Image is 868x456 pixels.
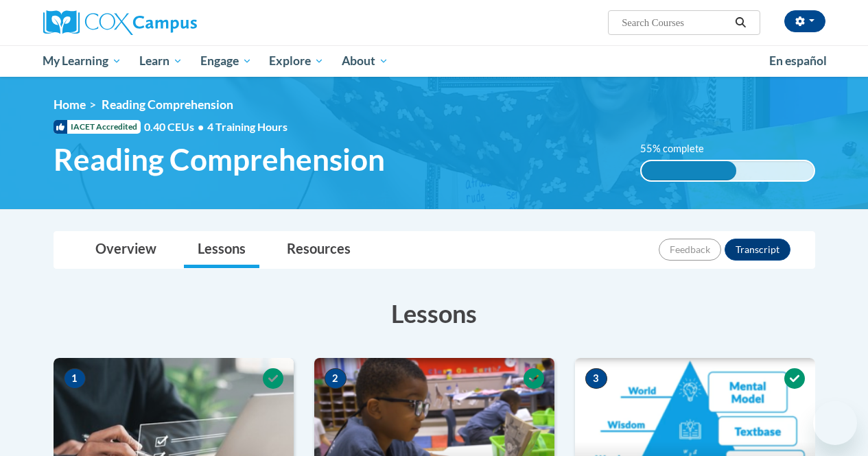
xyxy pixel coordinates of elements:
a: Learn [130,45,191,77]
iframe: Button to launch messaging window [813,401,857,445]
button: Transcript [725,239,790,261]
a: Engage [191,45,261,77]
label: 55% complete [640,141,719,156]
span: En español [769,53,827,68]
input: Search Courses [620,14,730,31]
span: 4 Training Hours [207,120,288,133]
span: 0.40 CEUs [144,119,207,134]
span: Engage [200,53,252,69]
span: 1 [64,368,86,389]
span: 2 [325,368,347,389]
a: Explore [260,45,333,77]
span: • [198,120,204,133]
a: My Learning [34,45,131,77]
button: Feedback [659,239,721,261]
img: Cox Campus [43,10,197,35]
span: Explore [269,53,324,69]
span: My Learning [43,53,121,69]
a: Overview [82,232,170,268]
div: 55% complete [642,161,736,180]
a: Resources [273,232,364,268]
a: Lessons [184,232,259,268]
button: Search [730,14,751,31]
a: Home [54,97,86,112]
span: Learn [139,53,183,69]
a: Cox Campus [43,10,290,35]
a: En español [760,47,836,75]
span: About [342,53,388,69]
button: Account Settings [784,10,825,32]
span: IACET Accredited [54,120,141,134]
a: About [333,45,397,77]
span: Reading Comprehension [102,97,233,112]
span: Reading Comprehension [54,141,385,178]
h3: Lessons [54,296,815,331]
span: 3 [585,368,607,389]
div: Main menu [33,45,836,77]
